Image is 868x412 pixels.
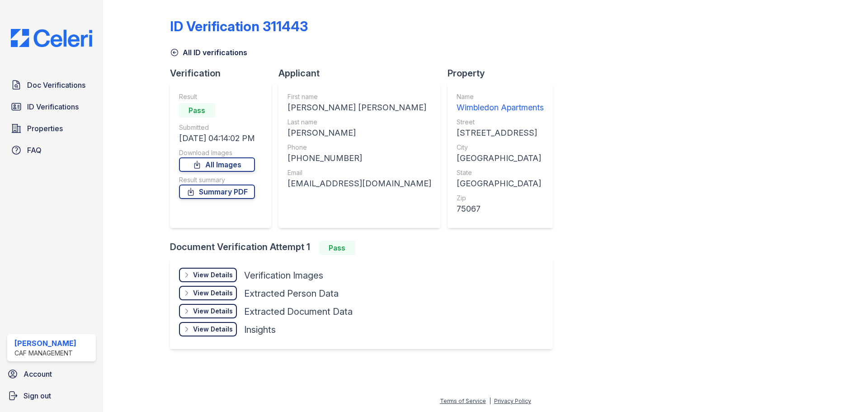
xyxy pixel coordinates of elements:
[170,47,247,58] a: All ID verifications
[179,132,255,145] div: [DATE] 04:14:02 PM
[457,127,544,139] div: [STREET_ADDRESS]
[7,98,96,116] a: ID Verifications
[288,101,431,114] div: [PERSON_NAME] [PERSON_NAME]
[244,305,353,318] div: Extracted Document Data
[244,323,276,336] div: Insights
[319,241,355,255] div: Pass
[193,289,233,298] div: View Details
[244,269,323,282] div: Verification Images
[244,287,339,300] div: Extracted Person Data
[4,29,99,47] img: CE_Logo_Blue-a8612792a0a2168367f1c8372b55b34899dd931a85d93a1a3d3e32e68fde9ad4.png
[179,185,255,199] a: Summary PDF
[170,18,308,34] div: ID Verification 311443
[457,194,544,203] div: Zip
[4,387,99,405] a: Sign out
[193,307,233,316] div: View Details
[288,92,431,101] div: First name
[457,92,544,114] a: Name Wimbledon Apartments
[457,143,544,152] div: City
[27,80,85,90] span: Doc Verifications
[7,76,96,94] a: Doc Verifications
[170,67,278,80] div: Verification
[457,177,544,190] div: [GEOGRAPHIC_DATA]
[179,92,255,101] div: Result
[24,390,51,401] span: Sign out
[24,369,52,379] span: Account
[288,177,431,190] div: [EMAIL_ADDRESS][DOMAIN_NAME]
[457,203,544,215] div: 75067
[440,398,486,404] a: Terms of Service
[288,168,431,177] div: Email
[278,67,448,80] div: Applicant
[457,92,544,101] div: Name
[14,338,76,349] div: [PERSON_NAME]
[7,141,96,159] a: FAQ
[457,118,544,127] div: Street
[457,168,544,177] div: State
[4,365,99,383] a: Account
[27,101,79,112] span: ID Verifications
[193,270,233,279] div: View Details
[170,241,560,255] div: Document Verification Attempt 1
[179,148,255,157] div: Download Images
[14,349,76,358] div: CAF Management
[7,119,96,137] a: Properties
[288,152,431,165] div: [PHONE_NUMBER]
[288,127,431,139] div: [PERSON_NAME]
[494,398,531,404] a: Privacy Policy
[457,101,544,114] div: Wimbledon Apartments
[179,157,255,172] a: All Images
[27,145,42,156] span: FAQ
[288,118,431,127] div: Last name
[448,67,560,80] div: Property
[288,143,431,152] div: Phone
[27,123,63,134] span: Properties
[179,103,215,118] div: Pass
[489,398,491,404] div: |
[193,325,233,334] div: View Details
[179,123,255,132] div: Submitted
[179,175,255,185] div: Result summary
[457,152,544,165] div: [GEOGRAPHIC_DATA]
